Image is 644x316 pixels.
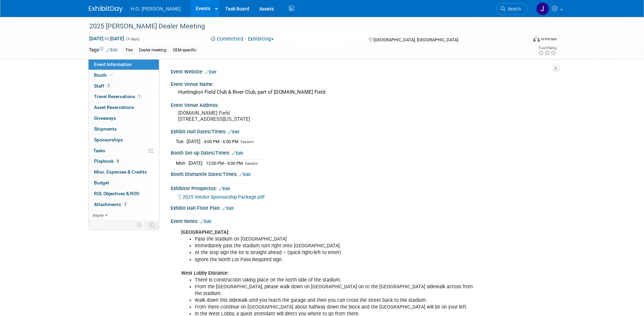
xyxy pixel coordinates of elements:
a: Misc. Expenses & Credits [89,167,159,177]
div: Exhibit Hall Floor Plan: [171,203,555,212]
div: Event Notes: [171,216,555,225]
div: Exhibit Hall Dates/Times: [171,127,555,135]
div: Huntington Field Club & River Club, part of [DOMAIN_NAME] Field [176,87,550,97]
span: Asset Reservations [94,105,134,110]
span: 8 [115,159,120,164]
span: Giveaways [94,115,116,121]
td: [DATE] [189,159,202,166]
li: Pass the stadium on [GEOGRAPHIC_DATA] [195,236,477,243]
li: Walk down this sidewalk until you reach the garage and then you can cross the street back to the ... [195,297,477,304]
span: H.O. [PERSON_NAME] [131,6,181,12]
i: Booth reservation complete [110,73,113,77]
li: From there continue on [GEOGRAPHIC_DATA] about halfway down the block and the [GEOGRAPHIC_DATA] w... [195,304,477,311]
a: Edit [222,206,234,211]
span: 3 [123,202,128,207]
div: Event Rating [538,46,556,50]
div: Event Venue Name: [171,79,555,88]
a: Edit [106,48,118,52]
span: Misc. Expenses & Credits [94,169,147,175]
span: (4 days) [125,37,140,41]
a: more [89,210,159,221]
a: Search [496,3,527,15]
div: Event Venue Address: [171,100,555,109]
td: Tue. [176,138,187,145]
div: Dealer meeting [137,47,168,54]
span: to [103,36,110,41]
div: Event Website: [171,67,555,75]
td: Mon. [176,159,189,166]
a: Event Information [89,59,159,70]
span: Search [505,6,521,12]
a: Edit [228,130,239,134]
pre: [DOMAIN_NAME] Field [STREET_ADDRESS][US_STATE] [178,110,324,122]
li: There is construction taking place on the north side of the stadium. [195,277,477,284]
td: Tags [89,46,118,54]
a: Sponsorships [89,135,159,145]
b: West Lobby Entrance: [181,270,229,276]
span: 2025 Vendor Sponsorship Package.pdf [183,194,265,200]
a: Staff3 [89,81,159,91]
span: Event Information [94,62,132,67]
div: Fire [124,47,135,54]
div: Exhibitor Prospectus: [171,183,555,192]
td: Personalize Event Tab Strip [134,221,145,229]
a: Budget [89,178,159,188]
td: [DATE] [187,138,200,145]
li: Immediately past the stadium turn right onto [GEOGRAPHIC_DATA] [195,243,477,249]
span: Staff [94,83,111,89]
span: Sponsorships [94,137,123,142]
a: Travel Reservations1 [89,91,159,102]
a: Edit [232,151,243,156]
span: 4:00 PM - 6:00 PM [204,139,238,144]
a: ROI, Objectives & ROO [89,188,159,199]
div: Booth Set-up Dates/Times: [171,148,555,157]
span: Travel Reservations [94,94,142,99]
td: Toggle Event Tabs [145,221,159,229]
span: Budget [94,180,109,185]
img: Jared Bostrom [536,2,549,15]
a: Asset Reservations [89,102,159,113]
a: Edit [239,172,251,177]
span: Playbook [94,158,120,164]
img: Format-Inperson.png [533,36,540,42]
a: Edit [205,70,216,74]
li: From the [GEOGRAPHIC_DATA], please walk down on [GEOGRAPHIC_DATA] on to the [GEOGRAPHIC_DATA] sid... [195,284,477,297]
span: [DATE] [DATE] [89,36,124,42]
div: 2025 [PERSON_NAME] Dealer Meeting [87,20,517,32]
a: Attachments3 [89,199,159,210]
a: Shipments [89,124,159,134]
span: [GEOGRAPHIC_DATA], [GEOGRAPHIC_DATA] [374,37,458,42]
span: Eastern [245,161,258,166]
a: 2025 Vendor Sponsorship Package.pdf [178,194,265,200]
div: OEM-specific [171,47,198,54]
a: Edit [219,186,230,191]
span: Shipments [94,126,117,132]
span: more [93,212,103,218]
a: Tasks [89,145,159,156]
div: In-Person [541,37,557,42]
a: Giveaways [89,113,159,123]
a: Edit [200,219,211,224]
span: Attachments [94,202,128,207]
a: Playbook8 [89,156,159,166]
span: 1 [137,94,142,99]
a: Booth [89,70,159,81]
div: Event Format [487,35,557,45]
b: [GEOGRAPHIC_DATA]: [181,229,230,235]
div: Booth Dismantle Dates/Times: [171,169,555,178]
li: At the stop sign the lot is straight ahead – (quick right/left to enter) [195,249,477,256]
span: Tasks [93,148,105,153]
span: Booth [94,72,115,78]
button: Committed - Exhibiting [208,36,277,43]
li: Ignore the North Lot Pass Required sign. [195,256,477,263]
span: ROI, Objectives & ROO [94,191,139,196]
span: Eastern [241,140,254,144]
span: 12:00 PM - 4:00 PM [206,161,243,166]
span: 3 [106,83,111,88]
img: ExhibitDay [89,6,123,13]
